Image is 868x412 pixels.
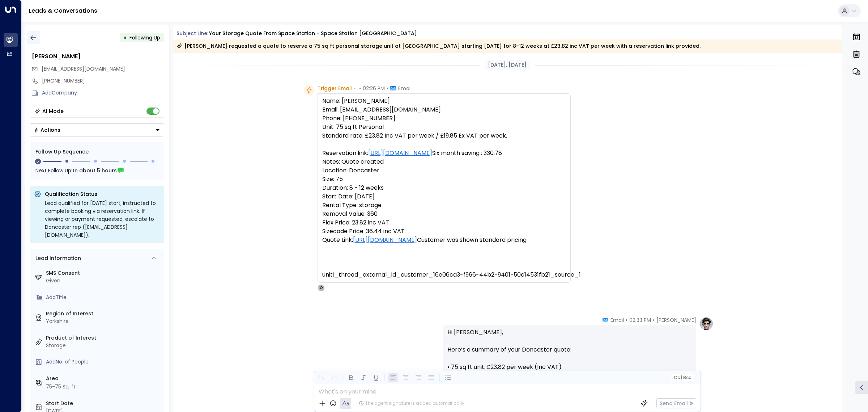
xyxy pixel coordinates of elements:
div: Lead Information [33,255,81,262]
span: [PERSON_NAME] [656,316,696,324]
label: Product of Interest [46,334,161,342]
span: In about 5 hours [73,167,117,175]
span: Email [398,85,412,92]
div: Lead qualified for [DATE] start; instructed to complete booking via reservation link. If viewing ... [45,199,160,239]
span: [EMAIL_ADDRESS][DOMAIN_NAME] [42,65,125,72]
p: Qualification Status [45,190,160,198]
div: Next Follow Up: [35,167,158,175]
span: • [354,85,356,92]
label: Start Date [46,400,161,407]
div: Yorkshire [46,318,161,325]
div: Follow Up Sequence [35,148,158,156]
a: [URL][DOMAIN_NAME] [353,236,417,244]
div: Storage [46,342,161,349]
div: [PHONE_NUMBER] [42,77,164,85]
span: 02:33 PM [629,316,651,324]
div: Given [46,277,161,285]
div: O [318,284,325,291]
span: Trigger Email [318,85,352,92]
button: Cc|Bcc [671,374,694,381]
div: [PERSON_NAME] requested a quote to reserve a 75 sq ft personal storage unit at [GEOGRAPHIC_DATA] ... [176,42,701,50]
div: AI Mode [42,108,64,115]
div: 75-75 Sq. ft. [46,383,77,391]
button: Undo [316,373,325,382]
img: profile-logo.png [699,316,714,331]
div: Your storage quote from Space Station - Space Station [GEOGRAPHIC_DATA] [209,30,417,37]
span: | [681,375,682,380]
div: AddNo. of People [46,358,161,366]
label: Region of Interest [46,310,161,318]
div: [DATE], [DATE] [485,60,529,70]
div: Button group with a nested menu [30,123,164,136]
span: Cc Bcc [673,375,691,380]
span: • [653,316,655,324]
span: • [359,85,361,92]
label: SMS Consent [46,269,161,277]
span: Email [610,316,624,324]
div: Actions [34,127,60,133]
span: • [387,85,388,92]
div: • [123,31,127,44]
a: Leads & Conversations [29,7,97,15]
span: • [626,316,627,324]
span: Following Up [129,34,160,41]
span: Subject Line: [176,30,208,37]
a: [URL][DOMAIN_NAME] [368,149,432,157]
label: Area [46,375,161,382]
pre: Name: [PERSON_NAME] Email: [EMAIL_ADDRESS][DOMAIN_NAME] Phone: [PHONE_NUMBER] Unit: 75 sq ft Pers... [322,97,566,279]
span: Gembostevo77@gmail.com [42,65,125,73]
div: AddCompany [42,89,164,97]
button: Redo [329,373,338,382]
span: 02:26 PM [363,85,385,92]
div: [PERSON_NAME] [32,52,164,61]
div: AddTitle [46,294,161,301]
button: Actions [30,123,164,136]
div: The agent signature is added automatically [359,400,464,407]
